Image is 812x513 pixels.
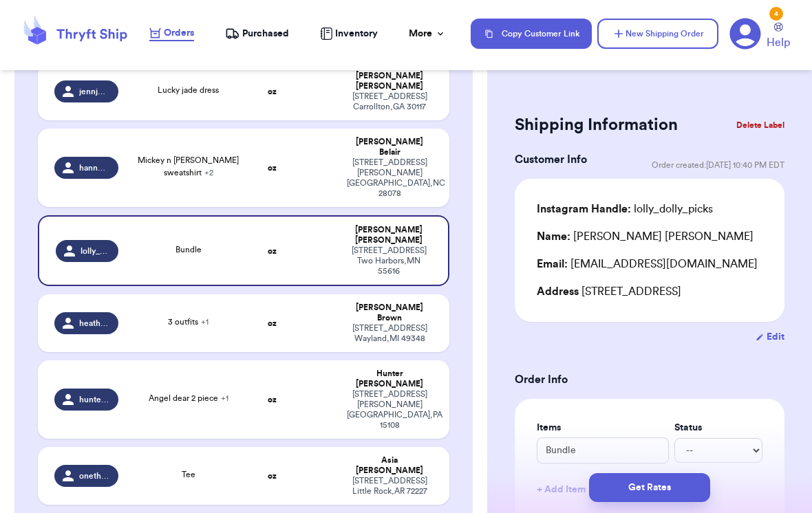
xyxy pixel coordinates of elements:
div: [PERSON_NAME] [PERSON_NAME] [347,225,431,245]
span: Inventory [335,27,378,41]
span: onethriftylife [79,470,110,481]
div: [PERSON_NAME] Brown [347,303,433,323]
div: [EMAIL_ADDRESS][DOMAIN_NAME] [537,256,762,272]
div: [PERSON_NAME] Belair [347,137,433,157]
a: Inventory [320,27,378,41]
div: More [409,27,446,41]
div: [STREET_ADDRESS][PERSON_NAME] [GEOGRAPHIC_DATA] , PA 15108 [347,389,433,430]
div: Asia [PERSON_NAME] [347,455,433,476]
strong: oz [268,472,277,480]
span: Purchased [242,27,289,41]
span: hunterlockhart03 [79,394,110,405]
span: Order created: [DATE] 10:40 PM EDT [652,160,784,171]
span: heather_lynn_brown [79,318,110,329]
div: [PERSON_NAME] [PERSON_NAME] [537,228,754,245]
div: [STREET_ADDRESS] [537,283,762,300]
div: 4 [769,7,783,21]
h3: Customer Info [515,151,587,168]
span: Bundle [175,245,202,254]
strong: oz [268,247,277,255]
strong: oz [268,395,277,404]
span: Help [767,34,790,51]
label: Items [537,421,669,435]
div: [STREET_ADDRESS] Carrollton , GA 30117 [347,91,433,112]
span: Orders [164,26,194,40]
strong: oz [268,319,277,327]
span: 3 outfits [168,318,209,326]
a: Purchased [225,27,289,41]
span: Address [537,286,579,297]
span: Mickey n [PERSON_NAME] sweatshirt [138,156,239,177]
button: Copy Customer Link [471,19,592,49]
button: Get Rates [589,473,710,502]
div: [STREET_ADDRESS] Wayland , MI 49348 [347,323,433,344]
strong: oz [268,87,277,96]
button: Edit [756,330,784,344]
span: + 2 [204,168,213,177]
span: Name: [537,231,570,242]
div: [STREET_ADDRESS][PERSON_NAME] [GEOGRAPHIC_DATA] , NC 28078 [347,157,433,199]
h3: Order Info [515,371,784,388]
label: Status [674,421,762,435]
span: + 1 [201,318,209,326]
div: [STREET_ADDRESS] Two Harbors , MN 55616 [347,245,431,276]
span: Instagram Handle: [537,204,631,215]
span: Tee [182,470,195,479]
span: lolly_dolly_picks [81,245,110,256]
button: New Shipping Order [597,19,718,49]
button: Delete Label [731,110,790,140]
div: [PERSON_NAME] [PERSON_NAME] [347,71,433,91]
span: jennjenki [79,86,110,97]
span: Lucky jade dress [158,86,219,94]
span: hannymarie2 [79,162,110,173]
div: lolly_dolly_picks [537,201,713,217]
a: Orders [149,26,194,41]
span: Angel dear 2 piece [149,394,228,402]
div: [STREET_ADDRESS] Little Rock , AR 72227 [347,476,433,496]
div: Hunter [PERSON_NAME] [347,369,433,389]
a: 4 [729,18,761,50]
span: Email: [537,259,568,270]
h2: Shipping Information [515,114,678,136]
span: + 1 [221,394,228,402]
a: Help [767,23,790,51]
strong: oz [268,164,277,172]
